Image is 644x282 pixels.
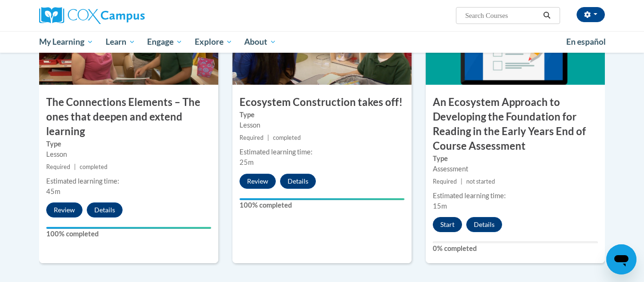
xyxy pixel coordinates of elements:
[106,36,135,48] span: Learn
[426,95,605,153] h3: An Ecosystem Approach to Developing the Foundation for Reading in the Early Years End of Course A...
[46,163,70,170] span: Required
[33,31,99,53] a: My Learning
[540,10,554,21] button: Search
[560,32,612,52] a: En español
[232,95,412,110] h3: Ecosystem Construction takes off!
[606,244,636,274] iframe: Button to launch messaging window
[87,202,123,218] button: Details
[195,36,232,48] span: Explore
[239,31,283,53] a: About
[46,139,211,149] label: Type
[239,174,276,189] button: Review
[239,200,405,210] label: 100% completed
[461,178,462,185] span: |
[39,7,218,24] a: Cox Campus
[466,217,502,232] button: Details
[433,243,598,254] label: 0% completed
[239,134,264,141] span: Required
[99,31,141,53] a: Learn
[46,187,60,195] span: 45m
[46,176,211,186] div: Estimated learning time:
[433,178,457,185] span: Required
[239,147,405,157] div: Estimated learning time:
[39,95,218,138] h3: The Connections Elements – The ones that deepen and extend learning
[39,36,93,48] span: My Learning
[80,163,107,170] span: completed
[239,158,254,166] span: 25m
[433,202,447,210] span: 15m
[267,134,269,141] span: |
[46,227,211,229] div: Your progress
[25,31,619,53] div: Main menu
[46,202,83,218] button: Review
[566,37,606,47] span: En español
[239,198,405,200] div: Your progress
[433,153,598,164] label: Type
[239,120,405,130] div: Lesson
[464,10,540,21] input: Search Courses
[46,149,211,160] div: Lesson
[39,7,145,24] img: Cox Campus
[273,134,301,141] span: completed
[239,110,405,120] label: Type
[244,36,276,48] span: About
[433,217,462,232] button: Start
[466,178,495,185] span: not started
[280,174,316,189] button: Details
[74,163,76,170] span: |
[141,31,189,53] a: Engage
[577,7,605,22] button: Account Settings
[433,191,598,201] div: Estimated learning time:
[147,36,182,48] span: Engage
[433,164,598,174] div: Assessment
[46,229,211,239] label: 100% completed
[189,31,239,53] a: Explore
